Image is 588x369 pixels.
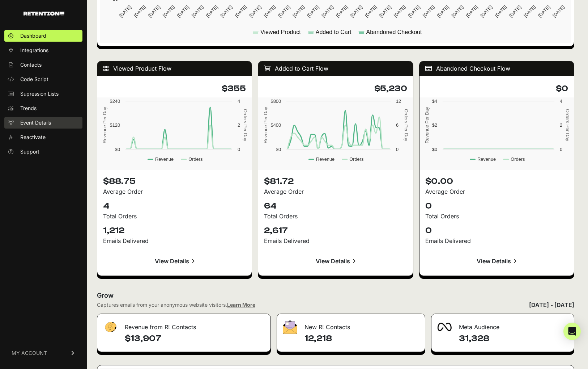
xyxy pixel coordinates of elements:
img: website_grey.svg [12,19,17,25]
a: Supression Lists [4,88,82,100]
text: [DATE] [320,4,335,18]
text: [DATE] [508,4,522,18]
text: 0 [560,147,562,152]
a: Reactivate [4,131,82,143]
div: Average Order [103,187,246,196]
div: Abandoned Checkout Flow [419,61,574,76]
span: Contacts [20,61,42,68]
text: [DATE] [248,4,262,18]
div: Revenue from R! Contacts [97,314,270,336]
text: [DATE] [436,4,450,18]
span: Integrations [20,47,48,54]
text: [DATE] [133,4,147,18]
p: 1,212 [103,225,246,236]
div: [DATE] - [DATE] [529,301,574,309]
text: Revenue [316,156,335,162]
text: [DATE] [349,4,363,18]
span: MY ACCOUNT [12,349,47,357]
p: 0 [425,200,568,212]
text: Revenue [477,156,496,162]
text: 12 [396,98,401,104]
text: Orders [188,156,203,162]
span: Event Details [20,119,51,126]
p: 4 [103,200,246,212]
text: [DATE] [378,4,392,18]
text: [DATE] [263,4,277,18]
text: 6 [396,122,399,128]
div: Emails Delivered [103,236,246,245]
p: 2,617 [264,225,407,236]
text: Orders Per Day [243,109,248,141]
div: Keywords by Traffic [80,43,122,47]
a: Learn More [227,302,255,308]
div: Captures emails from your anonymous website visitors. [97,301,255,309]
div: v 4.0.25 [20,12,35,17]
text: Viewed Product [260,29,301,35]
img: logo_orange.svg [12,12,17,17]
text: [DATE] [393,4,407,18]
text: [DATE] [118,4,132,18]
a: Integrations [4,45,82,56]
a: Code Script [4,74,82,85]
text: [DATE] [537,4,551,18]
a: Contacts [4,59,82,71]
span: Supression Lists [20,90,59,97]
img: tab_domain_overview_orange.svg [20,42,25,48]
img: fa-dollar-13500eef13a19c4ab2b9ed9ad552e47b0d9fc28b02b83b90ba0e00f96d6372e9.png [103,320,118,334]
text: $2 [432,122,437,128]
text: Revenue Per Day [263,106,268,143]
text: Revenue [155,156,174,162]
p: 64 [264,200,407,212]
h4: 31,328 [459,333,568,344]
text: [DATE] [205,4,219,18]
text: Added to Cart [316,29,351,35]
text: [DATE] [176,4,190,18]
text: Orders [350,156,364,162]
text: [DATE] [364,4,378,18]
text: [DATE] [479,4,493,18]
div: Domain: [DOMAIN_NAME] [19,19,80,25]
text: [DATE] [335,4,349,18]
text: 4 [238,98,240,104]
img: fa-envelope-19ae18322b30453b285274b1b8af3d052b27d846a4fbe8435d1a52b978f639a2.png [283,320,297,334]
text: [DATE] [494,4,508,18]
p: $88.75 [103,176,246,187]
text: [DATE] [291,4,306,18]
h4: 12,218 [304,333,419,344]
text: [DATE] [162,4,176,18]
span: Code Script [20,76,48,83]
h4: $355 [103,83,246,95]
text: [DATE] [421,4,435,18]
text: [DATE] [277,4,291,18]
text: 2 [238,122,240,128]
div: Total Orders [425,212,568,221]
img: fa-meta-2f981b61bb99beabf952f7030308934f19ce035c18b003e963880cc3fabeebb7.png [437,323,452,331]
text: [DATE] [407,4,421,18]
span: Reactivate [20,134,46,141]
img: Retention.com [24,12,64,16]
a: Support [4,146,82,158]
h4: $13,907 [125,333,265,344]
text: Orders Per Day [565,109,570,141]
text: 0 [396,147,399,152]
text: $400 [271,122,281,128]
a: View Details [425,252,568,270]
text: [DATE] [523,4,537,18]
div: Emails Delivered [264,236,407,245]
text: 0 [238,147,240,152]
a: Event Details [4,117,82,129]
a: Trends [4,102,82,114]
a: MY ACCOUNT [4,342,82,364]
text: [DATE] [147,4,161,18]
text: 2 [560,122,562,128]
span: Dashboard [20,32,46,39]
text: [DATE] [465,4,479,18]
text: $800 [271,98,281,104]
h2: Grow [97,290,574,301]
a: Dashboard [4,30,82,42]
p: $81.72 [264,176,407,187]
text: $0 [432,147,437,152]
div: Added to Cart Flow [258,61,413,76]
text: [DATE] [450,4,464,18]
text: Revenue Per Day [424,106,429,143]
